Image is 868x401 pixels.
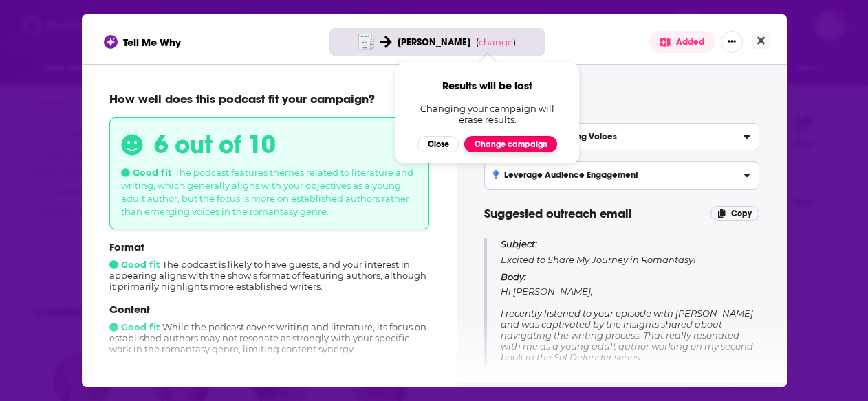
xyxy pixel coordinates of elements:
img: tell me why sparkle [106,37,116,47]
h3: 6 out of 10 [154,129,276,160]
p: Audience [109,365,429,378]
span: Copy [731,209,752,218]
button: Change campaign [464,136,557,152]
button: Close [752,32,770,49]
div: While the podcast covers writing and literature, its focus on established authors may not resonat... [109,303,429,354]
span: change [479,36,513,47]
span: Body: [501,271,526,282]
span: Good fit [109,321,160,332]
span: Good fit [121,167,172,178]
button: Close [417,136,459,152]
span: Good fit [109,259,160,270]
span: ( ) [476,36,516,47]
h4: Tips for pitching [484,91,759,106]
span: Suggested outreach email [484,206,632,221]
span: Tell Me Why [123,36,181,49]
span: The podcast features themes related to literature and writing, which generally aligns with your o... [121,167,413,217]
span: Results will be lost [442,79,532,92]
p: Format [109,240,429,253]
h3: Leverage Audience Engagement [493,170,639,180]
p: How well does this podcast fit your campaign? [109,91,429,106]
p: Excited to Share My Journey in Romantasy! [501,238,759,266]
img: First Draft: A Dialogue on Writing [358,34,374,50]
span: [PERSON_NAME] [398,36,470,48]
span: Changing your campaign will erase results. [418,103,556,125]
button: Added [649,31,715,53]
p: Content [109,303,429,316]
div: The podcast is likely to have guests, and your interest in appearing aligns with the show's forma... [109,240,429,292]
button: Show More Button [721,31,743,53]
span: Subject: [501,238,537,250]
